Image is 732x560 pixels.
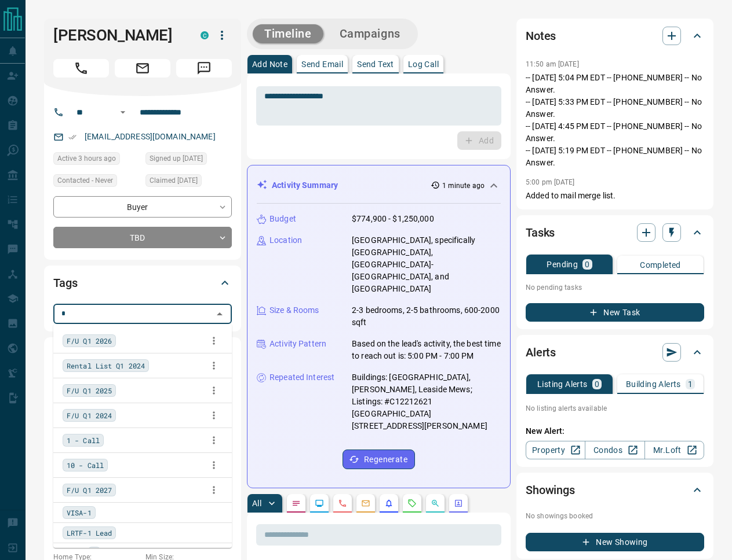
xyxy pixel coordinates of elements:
div: Tags [53,269,232,297]
p: $774,900 - $1,250,000 [352,213,434,225]
p: New Alert: [526,425,704,437]
svg: Requests [407,499,417,508]
span: Active 3 hours ago [57,153,116,164]
p: 1 minute ago [442,180,485,191]
p: Activity Pattern [270,338,326,350]
p: Activity Summary [272,179,338,191]
h2: Notes [526,27,556,45]
button: New Showing [526,533,704,551]
p: Budget [270,213,296,225]
p: No listing alerts available [526,403,704,414]
svg: Email Verified [68,133,77,141]
p: Based on the lead's activity, the best time to reach out is: 5:00 PM - 7:00 PM [352,338,501,362]
p: All [252,499,261,507]
p: [GEOGRAPHIC_DATA], specifically [GEOGRAPHIC_DATA], [GEOGRAPHIC_DATA]-[GEOGRAPHIC_DATA], and [GEOG... [352,234,501,295]
p: Send Email [301,60,343,68]
div: Tasks [526,219,704,246]
p: -- [DATE] 5:04 PM EDT -- [PHONE_NUMBER] -- No Answer. -- [DATE] 5:33 PM EDT -- [PHONE_NUMBER] -- ... [526,72,704,169]
button: New Task [526,303,704,322]
p: 11:50 am [DATE] [526,60,579,68]
p: Send Text [357,60,394,68]
p: Listing Alerts [537,380,588,388]
div: Fri Sep 15 2017 [145,152,232,168]
span: 1 [92,547,96,559]
span: Signed up [DATE] [150,153,203,164]
svg: Opportunities [431,499,440,508]
svg: Emails [361,499,370,508]
p: Location [270,234,302,246]
h2: Tags [53,274,77,292]
a: Condos [585,441,644,459]
div: Thu Aug 14 2025 [53,152,140,168]
div: Buyer [53,196,232,218]
span: LRTF-1 Lead [67,527,112,539]
div: TBD [53,227,232,248]
span: VISA-1 [67,507,92,518]
svg: Listing Alerts [384,499,394,508]
div: Alerts [526,338,704,366]
span: 1 - Call [67,434,100,446]
h2: Alerts [526,343,556,362]
a: [EMAIL_ADDRESS][DOMAIN_NAME] [85,132,216,141]
p: 2-3 bedrooms, 2-5 bathrooms, 600-2000 sqft [352,304,501,329]
p: Create [63,548,83,558]
p: Log Call [408,60,439,68]
button: Timeline [253,24,323,43]
span: 10 - Call [67,459,104,471]
span: F/U Q1 2027 [67,484,112,496]
div: Notes [526,22,704,50]
p: Completed [640,261,681,269]
span: F/U Q1 2024 [67,410,112,421]
span: Claimed [DATE] [150,175,198,186]
button: Open [116,105,130,119]
p: No showings booked [526,511,704,521]
span: Message [176,59,232,78]
button: Campaigns [328,24,412,43]
a: Mr.Loft [644,441,704,459]
p: Building Alerts [626,380,681,388]
p: 1 [688,380,693,388]
div: Showings [526,476,704,504]
span: F/U Q1 2026 [67,335,112,347]
button: Regenerate [343,450,415,469]
h1: [PERSON_NAME] [53,26,183,45]
button: Close [212,306,228,322]
span: Email [115,59,170,78]
svg: Lead Browsing Activity [315,499,324,508]
p: Pending [547,260,578,268]
svg: Calls [338,499,347,508]
a: Property [526,441,585,459]
p: Added to mail merge list. [526,190,704,202]
p: 0 [595,380,599,388]
p: 0 [585,260,589,268]
p: 5:00 pm [DATE] [526,178,575,186]
p: No pending tasks [526,279,704,296]
svg: Notes [292,499,301,508]
p: Size & Rooms [270,304,319,316]
span: F/U Q1 2025 [67,385,112,396]
p: Repeated Interest [270,371,334,384]
div: Activity Summary1 minute ago [257,175,501,196]
h2: Tasks [526,223,555,242]
span: Call [53,59,109,78]
h2: Showings [526,481,575,499]
p: Add Note [252,60,287,68]
svg: Agent Actions [454,499,463,508]
div: Wed Feb 14 2024 [145,174,232,190]
span: Rental List Q1 2024 [67,360,145,371]
div: condos.ca [201,31,209,39]
p: Buildings: [GEOGRAPHIC_DATA], [PERSON_NAME], Leaside Mews; Listings: #C12212621 [GEOGRAPHIC_DATA]... [352,371,501,432]
span: Contacted - Never [57,175,113,186]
